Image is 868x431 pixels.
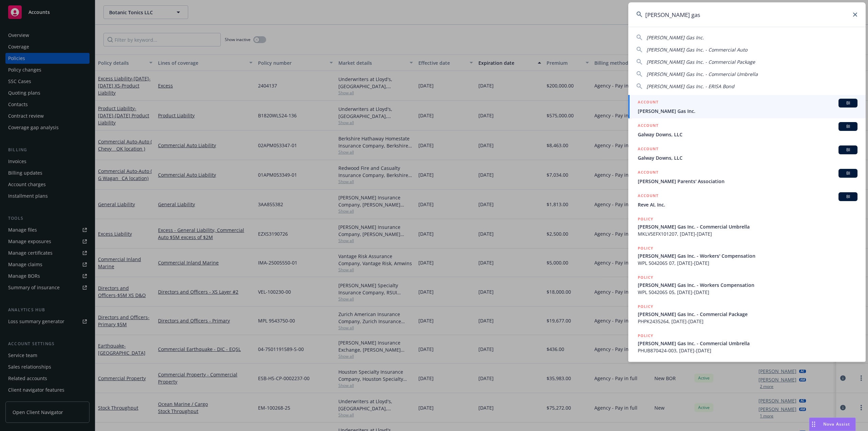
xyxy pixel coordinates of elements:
[841,147,855,153] span: BI
[638,252,857,259] span: [PERSON_NAME] Gas Inc. - Workers' Compensation
[638,281,857,289] span: [PERSON_NAME] Gas Inc. - Workers Compensation
[628,95,866,118] a: ACCOUNTBI[PERSON_NAME] Gas Inc.
[638,347,857,354] span: PHUB870424-003, [DATE]-[DATE]
[638,230,857,237] span: MKLV5EFX101207, [DATE]-[DATE]
[638,245,653,252] h5: POLICY
[628,329,866,358] a: POLICY[PERSON_NAME] Gas Inc. - Commercial UmbrellaPHUB870424-003, [DATE]-[DATE]
[638,145,658,154] h5: ACCOUNT
[638,303,653,310] h5: POLICY
[638,340,857,347] span: [PERSON_NAME] Gas Inc. - Commercial Umbrella
[638,107,857,115] span: [PERSON_NAME] Gas Inc.
[628,241,866,270] a: POLICY[PERSON_NAME] Gas Inc. - Workers' CompensationWPL 5042065 07, [DATE]-[DATE]
[841,170,855,176] span: BI
[841,194,855,200] span: BI
[638,318,857,325] span: PHPK2435264, [DATE]-[DATE]
[647,34,704,41] span: [PERSON_NAME] Gas Inc.
[628,189,866,212] a: ACCOUNTBIReve AI, Inc.
[638,201,857,208] span: Reve AI, Inc.
[638,192,658,200] h5: ACCOUNT
[809,418,818,431] div: Drag to move
[628,299,866,329] a: POLICY[PERSON_NAME] Gas Inc. - Commercial PackagePHPK2435264, [DATE]-[DATE]
[647,59,755,65] span: [PERSON_NAME] Gas Inc. - Commercial Package
[638,169,658,177] h5: ACCOUNT
[841,100,855,106] span: BI
[638,154,857,161] span: Galway Downs, LLC
[638,332,653,339] h5: POLICY
[628,142,866,165] a: ACCOUNTBIGalway Downs, LLC
[647,83,734,90] span: [PERSON_NAME] Gas Inc. - ERISA Bond
[647,71,758,77] span: [PERSON_NAME] Gas Inc. - Commercial Umbrella
[638,99,658,107] h5: ACCOUNT
[638,178,857,185] span: [PERSON_NAME] Parents' Association
[638,131,857,138] span: Galway Downs, LLC
[638,274,653,281] h5: POLICY
[628,165,866,189] a: ACCOUNTBI[PERSON_NAME] Parents' Association
[823,421,850,427] span: Nova Assist
[638,259,857,267] span: WPL 5042065 07, [DATE]-[DATE]
[628,2,866,27] input: Search...
[628,270,866,299] a: POLICY[PERSON_NAME] Gas Inc. - Workers CompensationWPL 5042065 05, [DATE]-[DATE]
[841,123,855,130] span: BI
[628,118,866,142] a: ACCOUNTBIGalway Downs, LLC
[638,216,653,222] h5: POLICY
[638,223,857,230] span: [PERSON_NAME] Gas Inc. - Commercial Umbrella
[638,289,857,296] span: WPL 5042065 05, [DATE]-[DATE]
[647,46,747,53] span: [PERSON_NAME] Gas Inc. - Commercial Auto
[628,212,866,241] a: POLICY[PERSON_NAME] Gas Inc. - Commercial UmbrellaMKLV5EFX101207, [DATE]-[DATE]
[809,417,856,431] button: Nova Assist
[638,311,857,318] span: [PERSON_NAME] Gas Inc. - Commercial Package
[638,122,658,130] h5: ACCOUNT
